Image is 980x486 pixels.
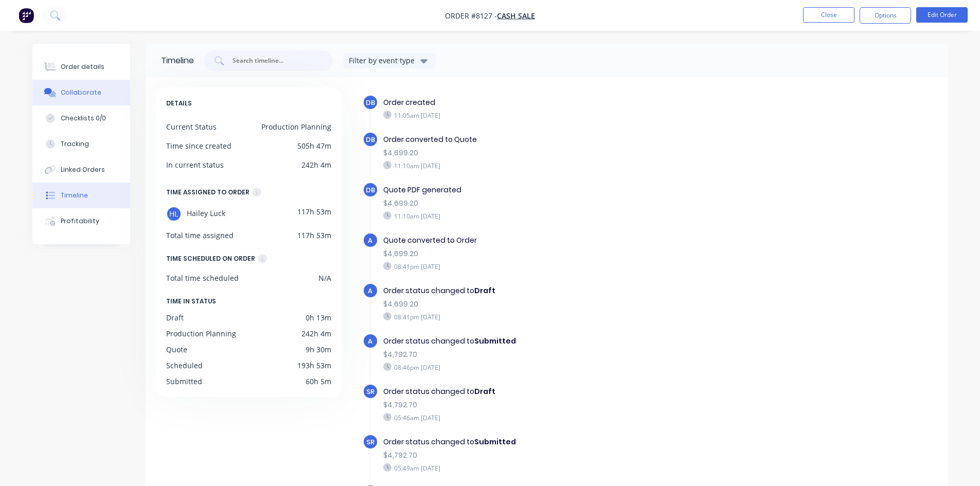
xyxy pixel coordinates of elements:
[306,376,331,387] div: 60h 5m
[166,140,231,151] div: Time since created
[297,230,331,241] div: 117h 53m
[916,7,968,23] button: Edit Order
[166,296,216,307] span: TIME IN STATUS
[32,80,130,105] button: Collaborate
[474,437,516,447] b: Submitted
[366,185,375,195] span: DB
[301,328,331,339] div: 242h 4m
[383,386,739,397] div: Order status changed to
[803,7,854,23] button: Close
[166,312,184,323] div: Draft
[32,183,130,208] button: Timeline
[61,114,106,123] div: Checklists 0/0
[366,135,375,145] span: DB
[368,336,372,346] span: A
[383,211,739,221] div: 11:10am [DATE]
[383,437,739,447] div: Order status changed to
[261,121,331,132] div: Production Planning
[166,187,250,198] div: TIME ASSIGNED TO ORDER
[166,253,255,264] div: TIME SCHEDULED ON ORDER
[61,62,104,71] div: Order details
[306,312,331,323] div: 0h 13m
[383,185,739,195] div: Quote PDF generated
[383,134,739,145] div: Order converted to Quote
[166,159,224,170] div: In current status
[368,286,372,296] span: A
[860,7,911,24] button: Options
[32,105,130,131] button: Checklists 0/0
[166,344,187,355] div: Quote
[383,111,739,120] div: 11:05am [DATE]
[318,273,331,283] div: N/A
[19,8,34,23] img: Factory
[383,463,739,473] div: 05:49am [DATE]
[32,157,130,183] button: Linked Orders
[32,54,130,80] button: Order details
[383,262,739,271] div: 08:41pm [DATE]
[383,299,739,310] div: $4,699.20
[366,387,375,397] span: SR
[32,208,130,234] button: Profitability
[32,131,130,157] button: Tracking
[343,53,436,68] button: Filter by event type
[366,437,375,447] span: SR
[61,217,99,226] div: Profitability
[383,312,739,321] div: 08:41pm [DATE]
[383,285,739,296] div: Order status changed to
[383,450,739,461] div: $4,792.70
[61,191,88,200] div: Timeline
[166,98,192,109] span: DETAILS
[383,161,739,170] div: 11:10am [DATE]
[161,55,194,67] div: Timeline
[474,285,495,296] b: Draft
[368,236,372,245] span: A
[306,344,331,355] div: 9h 30m
[383,400,739,410] div: $4,792.70
[231,56,317,66] input: Search timeline...
[474,386,495,397] b: Draft
[383,363,739,372] div: 08:46pm [DATE]
[383,97,739,108] div: Order created
[166,376,202,387] div: Submitted
[474,336,516,346] b: Submitted
[166,328,236,339] div: Production Planning
[61,139,89,149] div: Tracking
[383,248,739,259] div: $4,699.20
[61,88,101,97] div: Collaborate
[297,206,331,222] div: 117h 53m
[383,198,739,209] div: $4,699.20
[383,349,739,360] div: $4,792.70
[497,11,535,21] a: Cash Sale
[383,413,739,422] div: 05:46am [DATE]
[166,360,203,371] div: Scheduled
[383,235,739,246] div: Quote converted to Order
[366,98,375,107] span: DB
[297,360,331,371] div: 193h 53m
[383,336,739,347] div: Order status changed to
[445,11,497,21] span: Order #8127 -
[61,165,105,174] div: Linked Orders
[301,159,331,170] div: 242h 4m
[166,273,239,283] div: Total time scheduled
[166,230,234,241] div: Total time assigned
[187,206,225,222] span: Hailey Luck
[297,140,331,151] div: 505h 47m
[166,121,217,132] div: Current Status
[166,206,182,222] div: HL
[349,55,418,66] div: Filter by event type
[383,148,739,158] div: $4,699.20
